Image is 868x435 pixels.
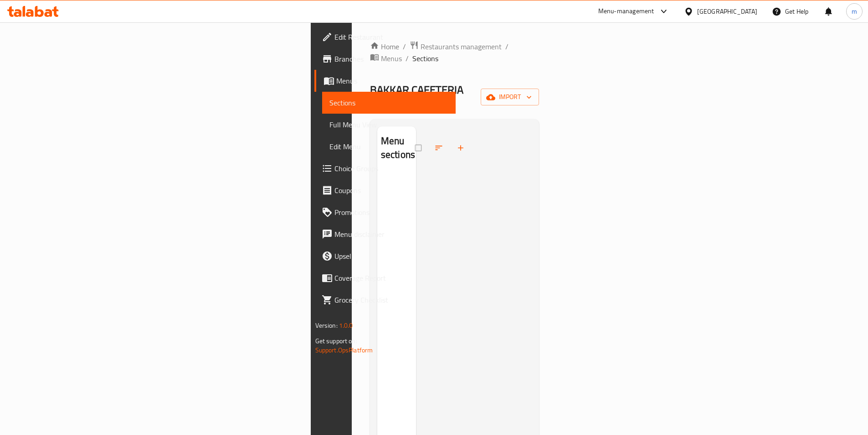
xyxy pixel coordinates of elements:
[314,179,456,201] a: Coupons
[315,344,373,356] a: Support.OpsPlatform
[451,138,473,158] button: Add section
[336,75,448,86] span: Menus
[421,41,502,52] span: Restaurants management
[339,320,353,331] span: 1.0.0
[334,185,448,196] span: Coupons
[315,320,338,331] span: Version:
[481,89,539,105] button: import
[377,170,416,177] nav: Menu sections
[314,48,456,70] a: Branches
[322,114,456,136] a: Full Menu View
[314,201,456,223] a: Promotions
[488,91,532,103] span: import
[334,163,448,174] span: Choice Groups
[314,245,456,267] a: Upsell
[334,273,448,283] span: Coverage Report
[329,97,448,108] span: Sections
[334,207,448,218] span: Promotions
[334,53,448,64] span: Branches
[314,70,456,92] a: Menus
[314,289,456,311] a: Grocery Checklist
[334,31,448,42] span: Edit Restaurant
[598,6,654,17] div: Menu-management
[314,223,456,245] a: Menu disclaimer
[322,92,456,114] a: Sections
[314,26,456,48] a: Edit Restaurant
[329,119,448,130] span: Full Menu View
[329,141,448,152] span: Edit Menu
[334,294,448,305] span: Grocery Checklist
[410,41,502,52] a: Restaurants management
[334,251,448,262] span: Upsell
[697,6,757,16] div: [GEOGRAPHIC_DATA]
[505,41,508,52] li: /
[314,157,456,179] a: Choice Groups
[315,335,357,347] span: Get support on:
[322,136,456,157] a: Edit Menu
[334,229,448,240] span: Menu disclaimer
[314,267,456,289] a: Coverage Report
[370,79,463,100] span: BAKKAR CAFETERIA
[852,6,857,16] span: m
